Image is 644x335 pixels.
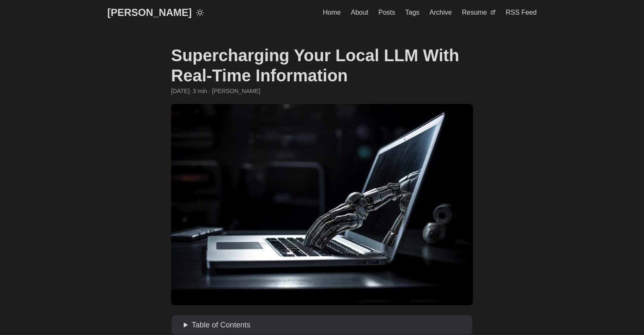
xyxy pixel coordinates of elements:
[171,86,190,96] span: 2024-07-15 01:01:06 -0400 -0400
[184,319,469,331] summary: Table of Contents
[506,9,537,16] span: RSS Feed
[429,9,452,16] span: Archive
[462,9,487,16] span: Resume
[379,9,395,16] span: Posts
[405,9,420,16] span: Tags
[171,86,473,96] div: · 3 min · [PERSON_NAME]
[171,45,473,86] h1: Supercharging Your Local LLM With Real-Time Information
[323,9,341,16] span: Home
[351,9,369,16] span: About
[192,321,250,329] span: Table of Contents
